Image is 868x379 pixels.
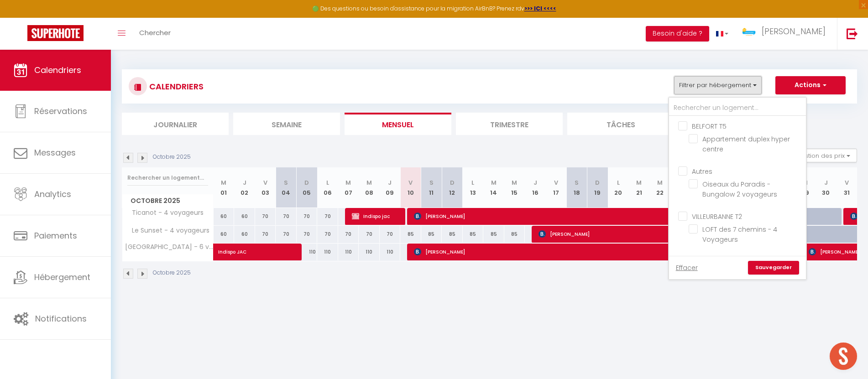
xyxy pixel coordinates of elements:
[524,5,556,12] a: >>> ICI <<<<
[233,113,340,135] li: Semaine
[539,225,713,243] span: [PERSON_NAME]
[34,230,77,241] span: Paiements
[263,178,267,187] abbr: V
[297,167,318,208] th: 05
[414,243,715,260] span: [PERSON_NAME]
[414,208,673,225] span: [PERSON_NAME]
[824,178,828,187] abbr: J
[35,313,87,324] span: Notifications
[345,178,351,187] abbr: M
[338,244,359,260] div: 110
[214,226,235,243] div: 60
[317,226,338,243] div: 70
[317,167,338,208] th: 06
[546,167,567,208] th: 17
[147,76,204,97] h3: CALENDRIERS
[359,244,380,260] div: 110
[816,167,837,208] th: 30
[554,178,558,187] abbr: V
[338,226,359,243] div: 70
[676,263,698,273] a: Effacer
[595,178,600,187] abbr: D
[575,178,579,187] abbr: S
[702,135,790,154] span: Appartement duplex hyper centre
[214,244,235,261] a: Indispo JAC
[837,167,858,208] th: 31
[400,167,421,208] th: 10
[218,239,302,256] span: Indispo JAC
[380,226,401,243] div: 70
[668,97,807,280] div: Filtrer par hébergement
[153,269,191,277] p: Octobre 2025
[525,167,546,208] th: 16
[124,208,206,218] span: Ticanot - 4 voyageurs
[456,113,563,135] li: Trimestre
[742,27,756,36] img: ...
[674,76,762,94] button: Filtrer par hébergement
[34,64,81,76] span: Calendriers
[234,208,255,225] div: 60
[234,226,255,243] div: 60
[636,178,642,187] abbr: M
[388,178,392,187] abbr: J
[442,226,463,243] div: 85
[297,226,318,243] div: 70
[463,226,484,243] div: 85
[380,167,401,208] th: 09
[617,178,620,187] abbr: L
[450,178,455,187] abbr: D
[649,167,670,208] th: 22
[845,178,849,187] abbr: V
[421,167,442,208] th: 11
[243,178,246,187] abbr: J
[646,26,709,42] button: Besoin d'aide ?
[338,167,359,208] th: 07
[789,149,857,162] button: Gestion des prix
[214,167,235,208] th: 01
[276,208,297,225] div: 70
[34,271,90,283] span: Hébergement
[304,178,309,187] abbr: D
[533,178,537,187] abbr: J
[34,147,76,158] span: Messages
[471,178,474,187] abbr: L
[297,208,318,225] div: 70
[512,178,517,187] abbr: M
[504,226,525,243] div: 85
[608,167,629,208] th: 20
[702,180,777,199] span: Oiseaux du Paradis - Bungalow 2 voyageurs
[276,226,297,243] div: 70
[587,167,608,208] th: 19
[317,208,338,225] div: 70
[702,225,777,244] span: LOFT des 7 chemins - 4 Voyageurs
[153,153,191,161] p: Octobre 2025
[124,226,212,236] span: Le Sunset - 4 voyageurs
[255,167,276,208] th: 03
[345,113,451,135] li: Mensuel
[442,167,463,208] th: 12
[214,208,235,225] div: 60
[491,178,497,187] abbr: M
[629,167,650,208] th: 21
[748,261,799,275] a: Sauvegarder
[429,178,434,187] abbr: S
[421,226,442,243] div: 85
[27,25,84,41] img: Super Booking
[255,208,276,225] div: 70
[317,244,338,260] div: 110
[284,178,288,187] abbr: S
[276,167,297,208] th: 04
[483,167,504,208] th: 14
[657,178,663,187] abbr: M
[255,226,276,243] div: 70
[132,18,178,50] a: Chercher
[762,26,826,37] span: [PERSON_NAME]
[139,28,171,37] span: Chercher
[669,100,806,116] input: Rechercher un logement...
[408,178,413,187] abbr: V
[352,208,401,225] span: Indispo jac
[483,226,504,243] div: 85
[124,244,215,250] span: [GEOGRAPHIC_DATA] - 6 voyageurs
[566,167,587,208] th: 18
